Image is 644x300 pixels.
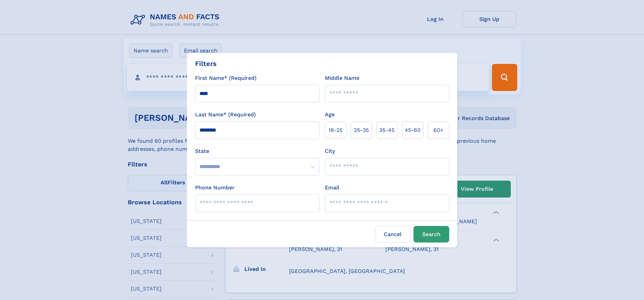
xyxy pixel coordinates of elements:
label: Email [325,184,339,192]
label: Phone Number [195,184,235,192]
span: 25‑35 [354,126,369,134]
label: Cancel [375,226,411,243]
label: First Name* (Required) [195,74,257,82]
label: Age [325,111,335,119]
label: State [195,147,319,155]
span: 45‑60 [405,126,421,134]
span: 18‑25 [329,126,342,134]
span: 60+ [433,126,444,134]
button: Search [413,226,449,243]
span: 35‑45 [379,126,395,134]
label: Middle Name [325,74,359,82]
label: Last Name* (Required) [195,111,256,119]
label: City [325,147,335,155]
div: Filters [195,59,217,69]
